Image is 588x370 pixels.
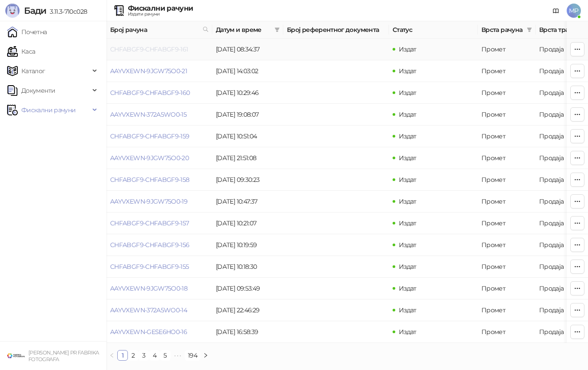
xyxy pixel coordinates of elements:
td: [DATE] 09:30:23 [212,169,283,191]
a: AAYVXEWN-372A5WO0-14 [110,306,187,314]
td: Промет [478,278,536,299]
a: AAYVXEWN-9JGW75O0-21 [110,67,187,75]
td: Промет [478,104,536,126]
a: 2 [128,350,138,360]
a: 1 [118,350,127,360]
a: 3 [139,350,149,360]
span: Каталог [21,62,45,80]
a: AAYVXEWN-GESE6HO0-16 [110,328,187,336]
a: 5 [160,350,170,360]
li: Следећа страна [200,350,211,361]
li: Претходна страна [107,350,117,361]
a: CHFABGF9-CHFABGF9-155 [110,263,189,271]
td: Промет [478,147,536,169]
td: CHFABGF9-CHFABGF9-156 [107,234,212,256]
div: Издати рачуни [128,12,193,16]
a: AAYVXEWN-372A5WO0-15 [110,110,187,118]
td: Промет [478,299,536,321]
td: CHFABGF9-CHFABGF9-157 [107,213,212,234]
li: Следећих 5 Страна [171,350,185,361]
td: [DATE] 10:29:46 [212,82,283,104]
td: AAYVXEWN-9JGW75O0-20 [107,147,212,169]
td: [DATE] 10:19:59 [212,234,283,256]
img: 64x64-companyLogo-38624034-993d-4b3e-9699-b297fbaf4d83.png [7,347,25,365]
span: left [109,353,115,358]
td: Промет [478,60,536,82]
span: Издат [399,241,417,249]
td: [DATE] 09:53:49 [212,278,283,299]
span: Издат [399,176,417,184]
span: filter [273,23,282,36]
td: [DATE] 10:21:07 [212,213,283,234]
span: Издат [399,89,417,97]
td: CHFABGF9-CHFABGF9-155 [107,256,212,278]
div: Фискални рачуни [128,5,193,12]
td: [DATE] 16:58:39 [212,321,283,343]
td: AAYVXEWN-GESE6HO0-16 [107,321,212,343]
td: [DATE] 10:51:04 [212,126,283,147]
td: AAYVXEWN-9JGW75O0-18 [107,278,212,299]
td: [DATE] 10:47:37 [212,191,283,213]
span: Издат [399,328,417,336]
li: 194 [185,350,200,361]
td: Промет [478,234,536,256]
td: CHFABGF9-CHFABGF9-158 [107,169,212,191]
td: AAYVXEWN-9JGW75O0-21 [107,60,212,82]
span: Врста рачуна [481,25,523,35]
a: CHFABGF9-CHFABGF9-157 [110,219,189,227]
td: [DATE] 08:34:37 [212,39,283,60]
a: AAYVXEWN-9JGW75O0-18 [110,284,187,292]
td: Промет [478,126,536,147]
td: Промет [478,39,536,60]
td: Промет [478,169,536,191]
span: Документи [21,82,55,99]
td: Промет [478,321,536,343]
td: AAYVXEWN-372A5WO0-14 [107,299,212,321]
li: 4 [149,350,160,361]
span: Издат [399,263,417,271]
td: Промет [478,213,536,234]
li: 2 [128,350,139,361]
td: AAYVXEWN-372A5WO0-15 [107,104,212,126]
td: Промет [478,191,536,213]
span: Издат [399,45,417,53]
td: [DATE] 19:08:07 [212,104,283,126]
a: AAYVXEWN-9JGW75O0-20 [110,154,189,162]
td: Промет [478,82,536,104]
small: [PERSON_NAME] PR FABRIKA FOTOGRAFA [28,350,99,362]
span: right [203,353,208,358]
span: 3.11.3-710c028 [46,8,87,16]
span: Датум и време [216,25,271,35]
td: [DATE] 21:51:08 [212,147,283,169]
a: AAYVXEWN-9JGW75O0-19 [110,197,187,205]
th: Статус [389,21,478,39]
span: Фискални рачуни [21,101,75,119]
a: Документација [549,4,563,18]
button: right [200,350,211,361]
td: CHFABGF9-CHFABGF9-159 [107,126,212,147]
span: Издат [399,110,417,118]
a: CHFABGF9-CHFABGF9-161 [110,45,188,53]
a: CHFABGF9-CHFABGF9-158 [110,176,190,184]
span: Издат [399,197,417,205]
td: CHFABGF9-CHFABGF9-161 [107,39,212,60]
span: Издат [399,132,417,140]
li: 3 [139,350,149,361]
td: AAYVXEWN-9JGW75O0-19 [107,191,212,213]
a: CHFABGF9-CHFABGF9-159 [110,132,190,140]
a: Каса [7,43,35,60]
img: Logo [5,4,20,18]
th: Број рачуна [107,21,212,39]
span: filter [527,27,532,32]
span: Издат [399,284,417,292]
a: CHFABGF9-CHFABGF9-160 [110,89,190,97]
li: 5 [160,350,171,361]
span: ••• [171,350,185,361]
span: filter [274,27,280,32]
span: Број рачуна [110,25,199,35]
td: [DATE] 10:18:30 [212,256,283,278]
button: left [107,350,117,361]
a: CHFABGF9-CHFABGF9-156 [110,241,190,249]
span: MP [567,4,581,18]
a: Почетна [7,23,47,41]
